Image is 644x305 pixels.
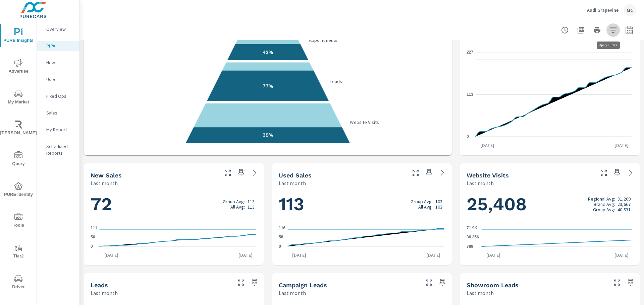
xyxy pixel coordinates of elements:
[91,244,93,249] text: 0
[2,151,35,168] span: Query
[234,252,257,258] p: [DATE]
[279,179,306,187] p: Last month
[309,37,337,43] text: Appointments
[263,49,273,55] text: 42%
[467,289,494,297] p: Last month
[248,204,255,210] p: 113
[625,277,636,288] span: Save this to your personalized report
[467,179,494,187] p: Last month
[574,23,588,37] button: "Export Report to PDF"
[467,134,469,139] text: 0
[2,244,35,260] span: Tier2
[91,235,95,239] text: 56
[91,226,97,230] text: 111
[467,92,473,97] text: 113
[418,204,433,210] p: All Avg:
[248,199,255,204] p: 113
[37,58,79,68] div: New
[2,275,35,291] span: Driver
[263,132,273,138] text: 39%
[223,199,245,204] p: Group Avg:
[625,167,636,178] a: See more details in report
[222,167,233,178] button: Make Fullscreen
[46,59,74,66] p: New
[424,277,434,288] button: Make Fullscreen
[467,172,509,179] h5: Website Visits
[618,202,631,207] p: 23,667
[287,252,311,258] p: [DATE]
[46,143,74,156] p: Scheduled Reports
[424,167,434,178] span: Save this to your personalized report
[230,204,245,210] p: All Avg:
[279,226,285,230] text: 116
[279,193,445,216] h1: 113
[593,207,615,212] p: Group Avg:
[422,252,445,258] p: [DATE]
[2,90,35,106] span: My Market
[624,4,636,16] div: MC
[590,23,604,37] button: Print Report
[350,119,379,125] text: Website Visits
[37,24,79,34] div: Overview
[46,43,74,49] p: PIPA
[91,193,257,216] h1: 72
[2,121,35,137] span: [PERSON_NAME]
[594,202,615,207] p: Brand Avg:
[236,167,247,178] span: Save this to your personalized report
[236,277,247,288] button: Make Fullscreen
[91,179,118,187] p: Last month
[482,252,505,258] p: [DATE]
[263,83,273,89] text: 77%
[37,91,79,101] div: Fixed Ops
[46,126,74,133] p: My Report
[476,142,499,149] p: [DATE]
[46,93,74,99] p: Fixed Ops
[467,282,519,289] h5: Showroom Leads
[467,244,473,249] text: 789
[279,282,327,289] h5: Campaign Leads
[249,277,260,288] span: Save this to your personalized report
[37,74,79,84] div: Used
[37,41,79,51] div: PIPA
[46,109,74,116] p: Sales
[410,167,421,178] button: Make Fullscreen
[91,282,108,289] h5: Leads
[467,193,633,216] h1: 25,408
[279,244,281,249] text: 0
[435,204,442,210] p: 103
[329,78,342,84] text: Leads
[91,289,118,297] p: Last month
[37,141,79,158] div: Scheduled Reports
[618,196,631,202] p: 31,209
[588,196,615,202] p: Regional Avg:
[100,252,123,258] p: [DATE]
[467,235,480,240] text: 36.35K
[612,277,623,288] button: Make Fullscreen
[2,59,35,75] span: Advertise
[587,7,619,13] p: Audi Grapevine
[37,108,79,118] div: Sales
[437,167,448,178] a: See more details in report
[467,226,477,230] text: 71.9K
[279,289,306,297] p: Last month
[279,235,283,239] text: 58
[467,50,473,55] text: 227
[435,199,442,204] p: 103
[610,142,633,149] p: [DATE]
[411,199,433,204] p: Group Avg:
[249,167,260,178] a: See more details in report
[618,207,631,212] p: 40,531
[610,252,633,258] p: [DATE]
[37,125,79,135] div: My Report
[2,213,35,229] span: Tools
[46,26,74,32] p: Overview
[437,277,448,288] span: Save this to your personalized report
[46,76,74,83] p: Used
[2,28,35,45] span: PURE Insights
[279,172,312,179] h5: Used Sales
[91,172,122,179] h5: New Sales
[2,182,35,199] span: PURE Identity
[598,167,609,178] button: Make Fullscreen
[612,167,623,178] span: Save this to your personalized report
